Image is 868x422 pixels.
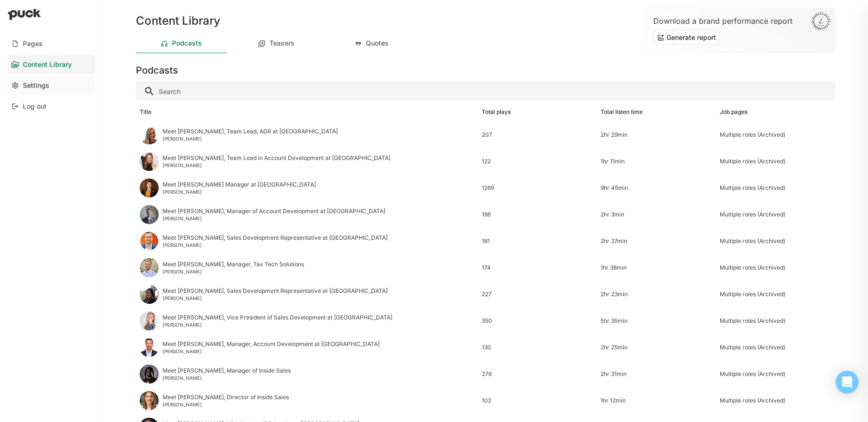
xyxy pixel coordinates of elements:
[23,61,72,69] div: Content Library
[720,109,747,115] div: Job pages
[162,402,289,407] div: [PERSON_NAME]
[162,341,380,347] div: Meet [PERSON_NAME], Manager, Account Development at [GEOGRAPHIC_DATA]
[720,291,831,298] div: Multiple roles (Archived)
[601,158,712,165] div: 1hr 11min
[601,211,712,218] div: 2hr 3min
[23,103,47,111] div: Log out
[720,397,831,404] div: Multiple roles (Archived)
[482,131,593,138] div: 207
[140,109,152,115] div: Title
[162,394,289,401] div: Meet [PERSON_NAME], Director of Inside Sales
[482,291,593,298] div: 227
[482,371,593,377] div: 276
[601,344,712,351] div: 2hr 25min
[482,185,593,191] div: 1269
[720,344,831,351] div: Multiple roles (Archived)
[162,261,304,268] div: Meet [PERSON_NAME], Manager, Tax Tech Solutions
[720,158,831,165] div: Multiple roles (Archived)
[720,238,831,244] div: Multiple roles (Archived)
[482,264,593,271] div: 174
[601,318,712,324] div: 5hr 35min
[172,39,202,47] div: Podcasts
[811,12,831,31] img: Sun-D3Rjj4Si.svg
[23,82,49,90] div: Settings
[601,109,643,115] div: Total listen time
[601,291,712,298] div: 2hr 23min
[720,318,831,324] div: Multiple roles (Archived)
[482,109,511,115] div: Total plays
[162,128,338,135] div: Meet [PERSON_NAME], Team Lead, ADR at [GEOGRAPHIC_DATA]
[601,185,712,191] div: 9hr 45min
[269,39,295,47] div: Teasers
[653,16,827,26] div: Download a brand performance report
[482,158,593,165] div: 122
[653,30,720,45] button: Generate report
[162,136,338,141] div: [PERSON_NAME]
[601,131,712,138] div: 2hr 29min
[482,344,593,351] div: 130
[162,242,388,248] div: [PERSON_NAME]
[720,264,831,271] div: Multiple roles (Archived)
[482,397,593,404] div: 102
[601,238,712,244] div: 2hr 37min
[482,318,593,324] div: 350
[720,211,831,218] div: Multiple roles (Archived)
[162,348,380,354] div: [PERSON_NAME]
[8,34,95,53] a: Pages
[482,211,593,218] div: 186
[836,371,858,394] div: Open Intercom Messenger
[8,76,95,95] a: Settings
[162,322,392,328] div: [PERSON_NAME]
[8,55,95,74] a: Content Library
[136,65,178,76] h3: Podcasts
[162,234,388,241] div: Meet [PERSON_NAME], Sales Development Representative at [GEOGRAPHIC_DATA]
[162,367,291,374] div: Meet [PERSON_NAME], Manager of Inside Sales
[162,375,291,381] div: [PERSON_NAME]
[720,131,831,138] div: Multiple roles (Archived)
[162,288,388,294] div: Meet [PERSON_NAME], Sales Development Representative at [GEOGRAPHIC_DATA]
[601,371,712,377] div: 2hr 31min
[136,15,220,27] h1: Content Library
[482,238,593,244] div: 181
[162,162,391,168] div: [PERSON_NAME]
[601,397,712,404] div: 1hr 12min
[162,295,388,301] div: [PERSON_NAME]
[720,371,831,377] div: Multiple roles (Archived)
[162,314,392,321] div: Meet [PERSON_NAME], Vice President of Sales Development at [GEOGRAPHIC_DATA]
[136,82,835,101] input: Search
[23,40,43,48] div: Pages
[162,216,385,221] div: [PERSON_NAME]
[366,39,389,47] div: Quotes
[601,264,712,271] div: 1hr 38min
[162,208,385,215] div: Meet [PERSON_NAME], Manager of Account Development at [GEOGRAPHIC_DATA]
[162,155,391,161] div: Meet [PERSON_NAME], Team Lead in Account Development at [GEOGRAPHIC_DATA]
[162,189,316,195] div: [PERSON_NAME]
[720,185,831,191] div: Multiple roles (Archived)
[162,269,304,274] div: [PERSON_NAME]
[162,181,316,188] div: Meet [PERSON_NAME] Manager at [GEOGRAPHIC_DATA]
